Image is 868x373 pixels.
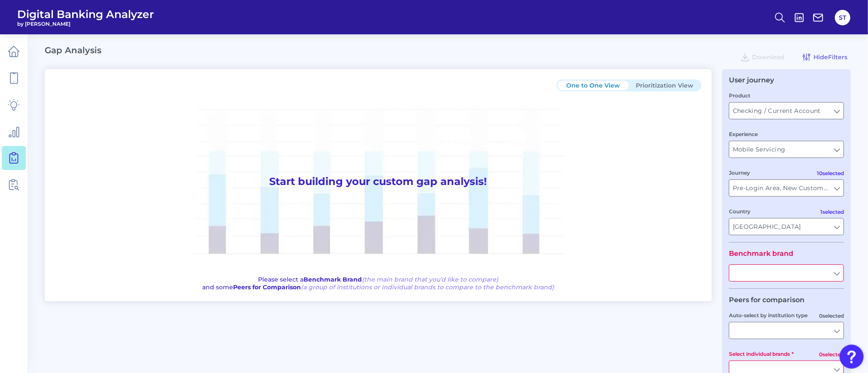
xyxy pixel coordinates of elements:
label: Product [729,92,750,99]
label: Journey [729,170,750,176]
label: Country [729,208,750,215]
b: Benchmark Brand [303,276,362,283]
legend: Peers for comparison [729,296,804,304]
h1: Start building your custom gap analysis! [55,91,701,272]
label: Select individual brands [729,351,794,357]
span: Hide Filters [813,53,847,61]
button: ST [835,10,850,25]
span: Digital Banking Analyzer [17,8,154,21]
h2: Gap Analysis [45,45,101,55]
button: Open Resource Center [840,345,864,369]
button: Download [737,50,788,64]
legend: Benchmark brand [729,249,793,258]
span: by [PERSON_NAME] [17,21,154,27]
span: (a group of institutions or individual brands to compare to the benchmark brand) [301,283,554,291]
span: Download [752,53,784,61]
span: (the main brand that you’d like to compare) [362,276,498,283]
label: Auto-select by institution type [729,312,807,318]
button: Prioritization View [629,81,700,90]
div: User journey [729,76,774,84]
b: Peers for Comparison [233,283,301,291]
p: Please select a and some [202,276,554,291]
button: HideFilters [798,50,851,64]
button: One to One View [558,81,629,90]
label: Experience [729,131,758,137]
